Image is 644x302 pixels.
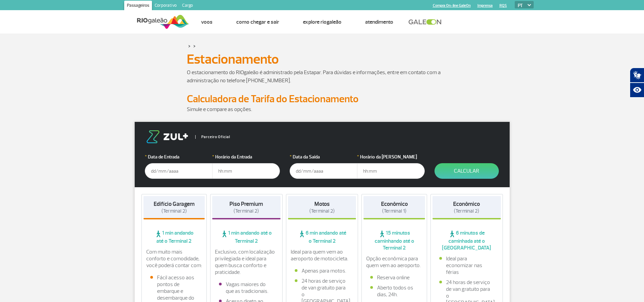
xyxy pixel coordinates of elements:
[309,208,335,214] span: (Terminal 2)
[212,230,281,244] span: 1 min andando até o Terminal 2
[161,208,187,214] span: (Terminal 2)
[124,1,152,12] a: Passageiros
[145,163,213,179] input: dd/mm/aaaa
[154,200,195,208] strong: Edifício Garagem
[370,274,418,281] li: Reserva online
[630,68,644,98] div: Plugin de acessibilidade da Hand Talk.
[152,1,179,12] a: Corporativo
[357,153,425,160] label: Horário da [PERSON_NAME]
[187,93,458,105] h2: Calculadora de Tarifa do Estacionamento
[143,230,205,244] span: 1 min andando até o Terminal 2
[630,68,644,83] button: Abrir tradutor de língua de sinais.
[193,42,196,50] a: >
[295,267,350,274] li: Apenas para motos.
[201,19,213,25] a: Voos
[365,19,393,25] a: Atendimento
[433,3,471,8] a: Compra On-line GaleOn
[478,3,493,8] a: Imprensa
[290,163,357,179] input: dd/mm/aaaa
[215,249,278,276] p: Exclusivo, com localização privilegiada e ideal para quem busca conforto e praticidade.
[432,230,501,251] span: 6 minutos de caminhada até o [GEOGRAPHIC_DATA]
[219,281,274,295] li: Vagas maiores do que as tradicionais.
[187,53,458,65] h1: Estacionamento
[499,3,507,8] a: RQS
[179,1,196,12] a: Cargo
[187,105,458,113] p: Simule e compare as opções.
[435,163,499,179] button: Calcular
[187,68,458,85] p: O estacionamento do RIOgaleão é administrado pela Estapar. Para dúvidas e informações, entre em c...
[291,249,354,262] p: Ideal para quem vem ao aeroporto de motocicleta.
[212,163,280,179] input: hh:mm
[366,255,422,269] p: Opção econômica para quem vem ao aeroporto.
[188,42,191,50] a: >
[236,19,279,25] a: Como chegar e sair
[195,135,230,139] span: Parceiro Oficial
[381,200,408,208] strong: Econômico
[212,153,280,160] label: Horário da Entrada
[630,83,644,98] button: Abrir recursos assistivos.
[439,255,494,276] li: Ideal para economizar nas férias
[363,230,425,251] span: 15 minutos caminhando até o Terminal 2
[288,230,356,244] span: 6 min andando até o Terminal 2
[454,208,479,214] span: (Terminal 2)
[229,200,263,208] strong: Piso Premium
[357,163,425,179] input: hh:mm
[145,153,213,160] label: Data de Entrada
[145,130,190,143] img: logo-zul.png
[303,19,341,25] a: Explore RIOgaleão
[146,249,202,269] p: Com muito mais conforto e comodidade, você poderá contar com:
[382,208,406,214] span: (Terminal 1)
[370,284,418,298] li: Aberto todos os dias, 24h.
[290,153,357,160] label: Data da Saída
[453,200,480,208] strong: Econômico
[234,208,259,214] span: (Terminal 2)
[314,200,330,208] strong: Motos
